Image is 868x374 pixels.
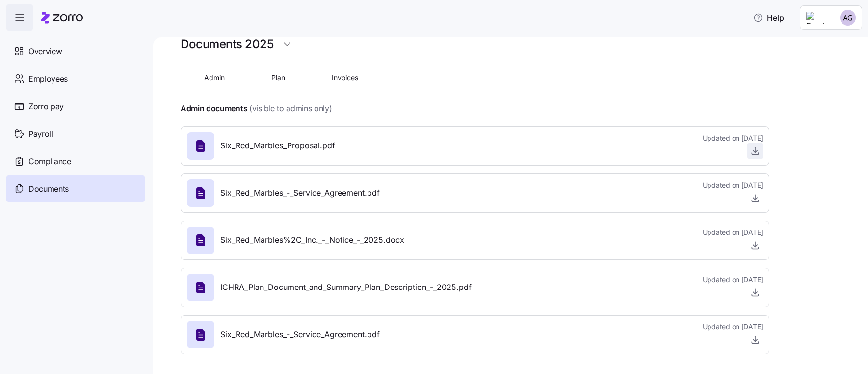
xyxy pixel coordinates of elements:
[703,133,763,143] span: Updated on [DATE]
[220,234,404,246] span: Six_Red_Marbles%2C_Inc._-_Notice_-_2025.docx
[271,74,285,81] span: Plan
[220,187,380,199] span: Six_Red_Marbles_-_Service_Agreement.pdf
[703,180,763,190] span: Updated on [DATE]
[28,73,68,85] span: Employees
[204,74,225,81] span: Admin
[220,328,380,341] span: Six_Red_Marbles_-_Service_Agreement.pdf
[181,36,273,52] h1: Documents 2025
[6,65,145,92] a: Employees
[28,45,62,58] span: Overview
[753,12,784,24] span: Help
[181,103,247,114] h4: Admin documents
[6,37,145,65] a: Overview
[6,92,145,120] a: Zorro pay
[703,228,763,237] span: Updated on [DATE]
[332,74,358,81] span: Invoices
[220,140,335,152] span: Six_Red_Marbles_Proposal.pdf
[6,147,145,175] a: Compliance
[703,275,763,285] span: Updated on [DATE]
[6,120,145,147] a: Payroll
[220,281,472,293] span: ICHRA_Plan_Document_and_Summary_Plan_Description_-_2025.pdf
[703,322,763,332] span: Updated on [DATE]
[28,128,53,140] span: Payroll
[28,183,69,195] span: Documents
[806,12,826,24] img: Employer logo
[840,10,856,26] img: 088685dd867378d7844e46458fca8a28
[6,175,145,202] a: Documents
[28,155,71,168] span: Compliance
[745,8,792,28] button: Help
[28,100,64,113] span: Zorro pay
[249,102,332,115] span: (visible to admins only)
